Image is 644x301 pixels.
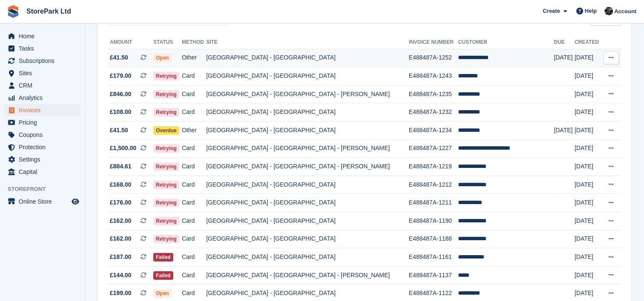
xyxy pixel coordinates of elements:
[153,289,172,298] span: Open
[604,7,613,15] img: Ryan Mulcahy
[110,180,132,189] span: £168.00
[575,176,601,194] td: [DATE]
[110,234,132,243] span: £162.00
[19,43,70,54] span: Tasks
[182,212,206,230] td: Card
[458,36,554,49] th: Customer
[19,166,70,178] span: Capital
[206,248,409,267] td: [GEOGRAPHIC_DATA] - [GEOGRAPHIC_DATA]
[19,80,70,91] span: CRM
[153,36,182,49] th: Status
[182,266,206,284] td: Card
[409,230,458,248] td: E488487A-1188
[206,67,409,85] td: [GEOGRAPHIC_DATA] - [GEOGRAPHIC_DATA]
[409,36,458,49] th: Invoice Number
[110,198,132,207] span: £176.00
[19,30,70,42] span: Home
[110,144,136,153] span: £1,500.00
[409,194,458,212] td: E488487A-1211
[110,253,132,261] span: £187.00
[206,36,409,49] th: Site
[4,92,80,104] a: menu
[19,153,70,165] span: Settings
[110,90,132,99] span: £846.00
[4,129,80,141] a: menu
[409,266,458,284] td: E488487A-1137
[409,176,458,194] td: E488487A-1212
[206,103,409,122] td: [GEOGRAPHIC_DATA] - [GEOGRAPHIC_DATA]
[4,166,80,178] a: menu
[409,49,458,67] td: E488487A-1252
[575,103,601,122] td: [DATE]
[575,122,601,140] td: [DATE]
[206,212,409,230] td: [GEOGRAPHIC_DATA] - [GEOGRAPHIC_DATA]
[153,72,179,80] span: Retrying
[4,30,80,42] a: menu
[70,196,80,207] a: Preview store
[7,5,20,18] img: stora-icon-8386f47178a22dfd0bd8f6a31ec36ba5ce8667c1dd55bd0f319d3a0aa187defe.svg
[182,194,206,212] td: Card
[409,158,458,176] td: E488487A-1219
[110,108,132,116] span: £108.00
[153,217,179,225] span: Retrying
[182,36,206,49] th: Method
[19,196,70,207] span: Online Store
[206,230,409,248] td: [GEOGRAPHIC_DATA] - [GEOGRAPHIC_DATA]
[4,67,80,79] a: menu
[4,80,80,91] a: menu
[110,126,128,135] span: £41.50
[409,85,458,103] td: E488487A-1235
[19,92,70,104] span: Analytics
[153,235,179,243] span: Retrying
[4,43,80,54] a: menu
[8,185,85,193] span: Storefront
[182,248,206,267] td: Card
[206,176,409,194] td: [GEOGRAPHIC_DATA] - [GEOGRAPHIC_DATA]
[4,116,80,128] a: menu
[153,126,179,135] span: Overdue
[575,266,601,284] td: [DATE]
[575,36,601,49] th: Created
[182,139,206,158] td: Card
[614,7,636,16] span: Account
[409,248,458,267] td: E488487A-1161
[206,139,409,158] td: [GEOGRAPHIC_DATA] - [GEOGRAPHIC_DATA] - [PERSON_NAME]
[409,122,458,140] td: E488487A-1234
[4,141,80,153] a: menu
[182,230,206,248] td: Card
[409,67,458,85] td: E488487A-1243
[575,194,601,212] td: [DATE]
[182,67,206,85] td: Card
[19,67,70,79] span: Sites
[110,289,132,298] span: £199.00
[153,90,179,99] span: Retrying
[575,212,601,230] td: [DATE]
[206,158,409,176] td: [GEOGRAPHIC_DATA] - [GEOGRAPHIC_DATA] - [PERSON_NAME]
[19,104,70,116] span: Invoices
[575,49,601,67] td: [DATE]
[153,162,179,171] span: Retrying
[575,248,601,267] td: [DATE]
[153,54,172,62] span: Open
[575,67,601,85] td: [DATE]
[19,116,70,128] span: Pricing
[206,49,409,67] td: [GEOGRAPHIC_DATA] - [GEOGRAPHIC_DATA]
[554,49,575,67] td: [DATE]
[153,253,173,261] span: Failed
[153,108,179,116] span: Retrying
[206,85,409,103] td: [GEOGRAPHIC_DATA] - [GEOGRAPHIC_DATA] - [PERSON_NAME]
[409,139,458,158] td: E488487A-1227
[585,7,597,15] span: Help
[110,162,132,171] span: £884.61
[4,104,80,116] a: menu
[4,196,80,207] a: menu
[110,216,132,225] span: £162.00
[110,71,132,80] span: £179.00
[19,55,70,67] span: Subscriptions
[575,230,601,248] td: [DATE]
[182,85,206,103] td: Card
[4,153,80,165] a: menu
[206,194,409,212] td: [GEOGRAPHIC_DATA] - [GEOGRAPHIC_DATA]
[4,55,80,67] a: menu
[153,199,179,207] span: Retrying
